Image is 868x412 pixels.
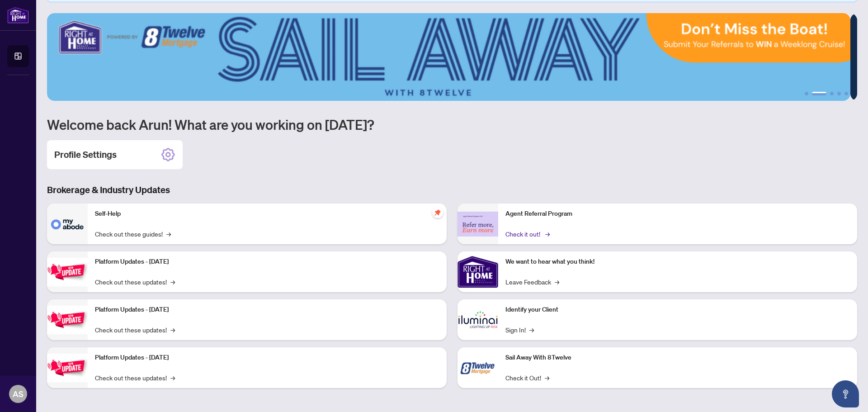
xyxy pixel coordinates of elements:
[832,380,859,407] button: Open asap
[545,229,550,239] span: →
[95,325,175,335] a: Check out these updates!→
[458,212,498,237] img: Agent Referral Program
[95,229,171,239] a: Check out these guides!→
[47,13,850,101] img: Slide 1
[95,277,175,287] a: Check out these updates!→
[95,353,439,363] p: Platform Updates - [DATE]
[170,373,175,383] span: →
[837,92,841,95] button: 4
[505,229,548,239] a: Check it out!→
[47,204,88,244] img: Self-Help
[13,388,24,400] span: AS
[170,325,175,335] span: →
[47,116,857,133] h1: Welcome back Arun! What are you working on [DATE]?
[7,7,29,24] img: logo
[844,92,848,95] button: 5
[830,92,834,95] button: 3
[505,277,559,287] a: Leave Feedback→
[47,306,88,334] img: Platform Updates - July 8, 2025
[458,251,498,292] img: We want to hear what you think!
[170,277,175,287] span: →
[505,325,534,335] a: Sign In!→
[95,257,439,267] p: Platform Updates - [DATE]
[505,209,850,219] p: Agent Referral Program
[95,209,439,219] p: Self-Help
[505,373,549,383] a: Check it Out!→
[555,277,559,287] span: →
[505,257,850,267] p: We want to hear what you think!
[54,148,117,161] h2: Profile Settings
[505,353,850,363] p: Sail Away With 8Twelve
[805,92,808,95] button: 1
[95,373,175,383] a: Check out these updates!→
[529,325,534,335] span: →
[545,373,549,383] span: →
[458,299,498,340] img: Identify your Client
[166,229,171,239] span: →
[458,347,498,388] img: Sail Away With 8Twelve
[47,258,88,286] img: Platform Updates - July 21, 2025
[812,92,826,95] button: 2
[505,305,850,315] p: Identify your Client
[95,305,439,315] p: Platform Updates - [DATE]
[432,207,443,218] span: pushpin
[47,354,88,382] img: Platform Updates - June 23, 2025
[47,184,857,196] h3: Brokerage & Industry Updates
